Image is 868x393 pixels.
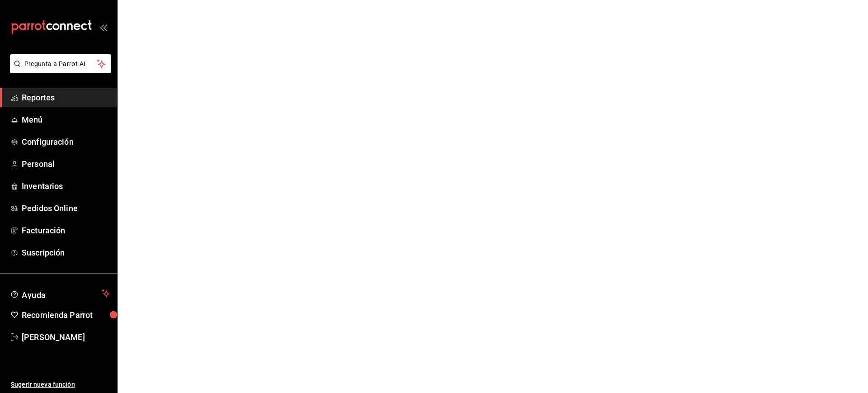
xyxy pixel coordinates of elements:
[22,288,98,299] span: Ayuda
[6,66,111,75] a: Pregunta a Parrot AI
[22,246,110,259] span: Suscripción
[22,180,110,192] span: Inventarios
[22,202,110,214] span: Pedidos Online
[24,59,97,69] span: Pregunta a Parrot AI
[22,331,110,343] span: [PERSON_NAME]
[99,24,107,31] button: open_drawer_menu
[22,224,110,237] span: Facturación
[22,136,110,148] span: Configuración
[22,91,110,104] span: Reportes
[11,380,110,389] span: Sugerir nueva función
[10,54,111,73] button: Pregunta a Parrot AI
[22,158,110,170] span: Personal
[22,309,110,321] span: Recomienda Parrot
[22,114,110,126] span: Menú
